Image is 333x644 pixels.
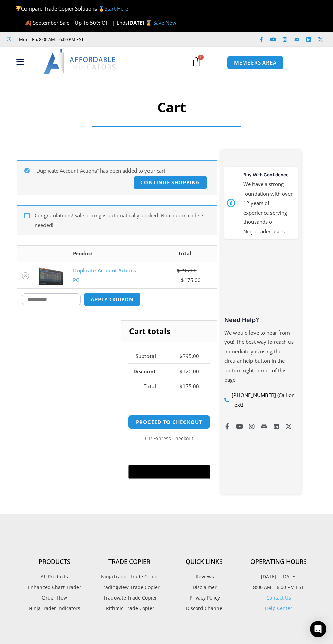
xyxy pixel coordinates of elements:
a: All Products [17,572,92,581]
a: Enhanced Chart Trader [17,583,92,592]
a: MEMBERS AREA [227,56,284,70]
span: Privacy Policy [188,593,220,602]
span: $ [177,267,180,274]
a: Order Flow [17,593,92,602]
span: $ [181,276,184,283]
p: — or — [128,434,210,443]
span: MEMBERS AREA [234,60,277,65]
bdi: 120.00 [179,368,199,375]
a: TradingView Trade Copier [92,583,166,592]
span: Reviews [194,572,214,581]
a: Help Center [265,605,292,611]
th: Total [152,246,217,262]
div: Congratulations! Sale pricing is automatically applied. No coupon code is needed! [17,205,217,235]
th: Discount [128,363,167,379]
img: Screenshot 2024-08-26 15414455555 | Affordable Indicators – NinjaTrader [39,266,63,285]
span: Compare Trade Copier Solutions 🥇 [15,5,128,12]
strong: [DATE] ⌛ [128,19,153,26]
button: Buy with GPay [128,465,210,479]
h1: Cart [10,98,333,117]
a: Proceed to checkout [128,415,210,429]
span: Disclaimer [191,583,217,592]
bdi: 175.00 [179,383,199,390]
iframe: Customer reviews powered by Trustpilot [224,263,298,314]
span: Discord Channel [184,604,224,613]
a: 1 [181,52,211,72]
span: NinjaTrader Trade Copier [99,572,159,581]
iframe: Customer reviews powered by Trustpilot [89,36,191,43]
a: Start Here [105,5,128,12]
a: NinjaTrader Trade Copier [92,572,166,581]
span: TradingView Trade Copier [99,583,160,592]
iframe: Secure express checkout frame [127,447,211,463]
span: - [178,368,179,375]
a: Disclaimer [166,583,241,592]
h2: Cart totals [121,321,217,342]
p: We have a strong foundation with over 12 years of experience serving thousands of NinjaTrader users. [243,180,295,236]
span: Enhanced Chart Trader [28,583,81,592]
iframe: PayPal Message 1 [128,401,210,412]
a: NinjaTrader Indicators [17,604,92,613]
span: Order Flow [42,593,67,602]
span: 🍂 September Sale | Up To 50% OFF | Ends [25,19,128,26]
div: “Duplicate Account Actions” has been added to your cart. [17,160,217,195]
h4: Trade Copier [92,558,166,566]
a: Privacy Policy [166,593,241,602]
bdi: 295.00 [177,267,197,274]
h4: Products [17,558,92,566]
a: Save Now [153,19,176,26]
button: Apply coupon [84,292,141,306]
span: $ [179,353,182,359]
div: Menu Toggle [4,55,37,68]
h3: Need Help? [224,316,298,324]
img: 🏆 [16,6,21,11]
a: Tradovate Trade Copier [92,593,166,602]
span: $ [179,368,182,375]
span: We would love to hear from you! The best way to reach us immediately is using the circular help b... [224,329,294,383]
bdi: 175.00 [181,276,201,283]
a: Remove Duplicate Account Actions - 1 PC from cart [22,272,29,279]
bdi: 295.00 [179,353,199,359]
h4: Operating Hours [241,558,316,566]
a: Duplicate Account Actions - 1 PC [73,267,143,283]
th: Total [128,379,167,394]
span: All Products [41,572,68,581]
a: Contact Us [266,594,291,601]
p: 8:00 AM – 6:00 PM EST [241,583,316,592]
h4: Quick Links [166,558,241,566]
span: Mon - Fri: 8:00 AM – 6:00 PM EST [17,35,84,43]
span: NinjaTrader Indicators [29,604,80,613]
a: Rithmic Trade Copier [92,604,166,613]
a: Reviews [166,572,241,581]
th: Subtotal [128,349,167,364]
img: mark thumbs good 43913 | Affordable Indicators – NinjaTrader [227,199,235,207]
img: LogoAI | Affordable Indicators – NinjaTrader [43,49,117,74]
p: [DATE] – [DATE] [241,572,316,581]
span: 1 [198,55,204,60]
span: $ [179,383,182,390]
a: Discord Channel [166,604,241,613]
div: Open Intercom Messenger [310,621,326,637]
th: Product [68,246,152,262]
h3: Buy With Confidence [243,169,295,180]
span: [PHONE_NUMBER] (Call or Text) [230,391,298,410]
span: Rithmic Trade Copier [104,604,154,613]
span: Tradovate Trade Copier [102,593,157,602]
a: Continue shopping [133,176,207,190]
